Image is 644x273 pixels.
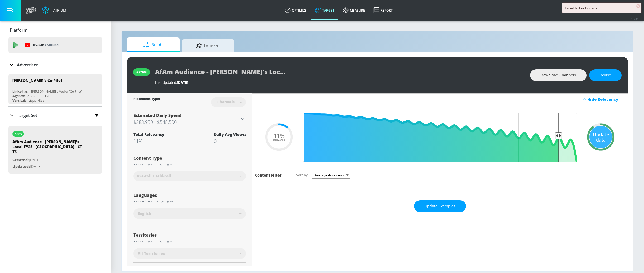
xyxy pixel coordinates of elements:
[281,1,311,20] a: optimize
[252,93,628,105] div: Hide Relevancy
[133,156,246,160] div: Content Type
[12,163,86,170] p: [DATE]
[133,138,164,144] div: 11%
[311,1,339,20] a: Target
[51,8,66,13] div: Atrium
[214,132,246,137] div: Daily Avg Views:
[300,113,580,162] input: Final Threshold
[12,139,86,157] div: AfAm Audience - [PERSON_NAME]'s Local FY25 - [GEOGRAPHIC_DATA] - CT TS
[155,80,525,85] div: Last Updated:
[425,203,455,209] span: Update Examples
[12,89,28,94] div: Linked as:
[15,133,22,135] div: active
[42,6,66,14] a: Atrium
[636,4,640,8] span: ×
[255,173,282,178] h6: Content Filter
[12,157,29,162] span: Created:
[8,74,102,104] div: [PERSON_NAME]'s Co-PilotLinked as:[PERSON_NAME]'s Vodka [Co-Pilot]Agency:Apex - Co-PilotVertical:...
[28,98,46,103] div: Liquor/Beer
[133,233,246,237] div: Territories
[12,164,30,169] span: Updated:
[133,113,181,118] span: Estimated Daily Spend
[12,94,25,98] div: Agency:
[12,78,62,83] div: [PERSON_NAME]'s Co-Pilot
[600,72,611,79] span: Revise
[27,94,49,98] div: Apex - Co-Pilot
[138,251,165,256] span: All Territories
[138,211,151,216] span: English
[133,118,239,126] h3: $383,950 - $548,500
[214,138,246,144] div: 0
[530,69,587,81] button: Download Channels
[312,172,350,179] div: Average daily views
[8,23,102,37] div: Platform
[589,126,612,148] div: Update data
[133,200,246,203] div: Include in your targeting set
[10,27,27,33] p: Platform
[414,200,466,212] button: Update Examples
[274,133,285,139] span: 11%
[296,173,310,177] span: Sort by
[133,240,246,243] div: Include in your targeting set
[8,107,102,124] div: Target Set
[133,113,246,126] div: Estimated Daily Spend$383,950 - $548,500
[8,126,102,174] div: activeAfAm Audience - [PERSON_NAME]'s Local FY25 - [GEOGRAPHIC_DATA] - CT TSCreated:[DATE]Updated...
[133,248,246,259] div: All Territories
[137,173,171,179] span: Pre-roll + Mid-roll
[12,98,26,103] div: Vertical:
[177,80,188,85] span: [DATE]
[565,6,639,11] div: Failed to load videos.
[133,132,164,137] div: Total Relevancy
[133,96,160,102] div: Placement Type:
[12,157,86,163] p: [DATE]
[132,38,172,51] span: Build
[17,113,37,118] p: Target Set
[31,89,82,94] div: [PERSON_NAME]'s Vodka [Co-Pilot]
[273,139,285,141] span: Relevance
[187,39,227,52] span: Launch
[33,42,59,48] p: DV360:
[339,1,369,20] a: measure
[133,193,246,197] div: Languages
[589,69,622,81] button: Revise
[369,1,397,20] a: Report
[133,163,246,166] div: Include in your targeting set
[45,42,59,48] p: Youtube
[133,208,246,219] div: English
[8,57,102,72] div: Advertiser
[8,37,102,53] div: DV360: Youtube
[215,100,237,104] div: Channels
[631,17,639,20] span: v 4.28.0
[136,70,147,74] div: active
[17,62,38,68] p: Advertiser
[541,72,576,79] span: Download Channels
[587,96,625,102] div: Hide Relevancy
